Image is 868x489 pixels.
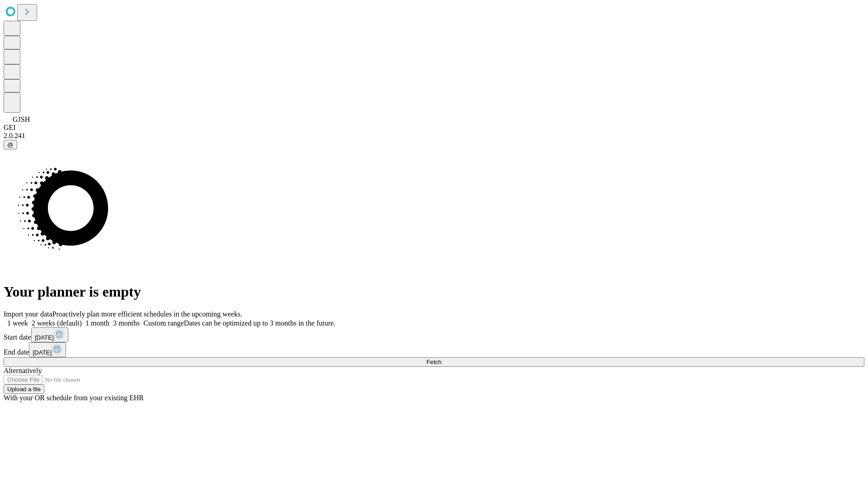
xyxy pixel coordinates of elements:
div: End date [4,342,864,357]
span: Alternatively [4,367,42,374]
div: GEI [4,124,864,132]
div: 2.0.241 [4,132,864,140]
span: Import your data [4,310,52,318]
button: Fetch [4,357,864,367]
span: Dates can be optimized up to 3 months in the future. [184,319,335,327]
button: [DATE] [29,342,66,357]
button: [DATE] [31,327,68,342]
span: [DATE] [35,334,54,341]
span: 1 week [7,319,28,327]
span: [DATE] [33,349,52,356]
span: With your OR schedule from your existing EHR [4,394,144,402]
span: 1 month [85,319,109,327]
span: GJSH [13,115,30,123]
span: 2 weeks (default) [32,319,82,327]
button: Upload a file [4,384,44,394]
h1: Your planner is empty [4,283,864,300]
span: Fetch [426,359,441,365]
button: @ [4,140,17,149]
span: 3 months [113,319,140,327]
span: Proactively plan more efficient schedules in the upcoming weeks. [52,310,242,318]
div: Start date [4,327,864,342]
span: @ [7,141,14,148]
span: Custom range [143,319,184,327]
